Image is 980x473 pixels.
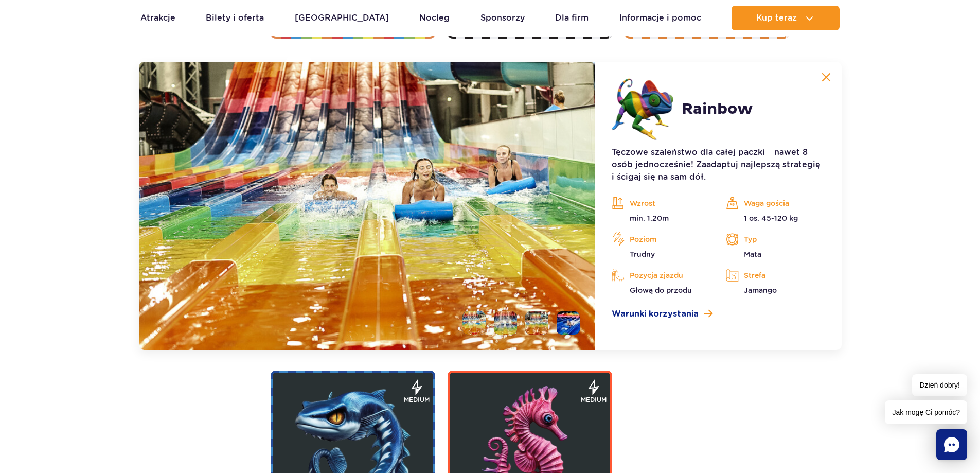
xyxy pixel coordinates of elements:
p: Mata [726,249,825,259]
a: Informacje i pomoc [619,6,701,30]
p: Pozycja zjazdu [612,268,710,283]
p: Waga gościa [726,196,825,211]
button: Kup teraz [732,6,840,30]
p: Strefa [726,268,825,283]
p: Trudny [612,249,710,259]
a: [GEOGRAPHIC_DATA] [295,6,389,30]
p: Poziom [612,232,710,247]
p: Typ [726,232,825,247]
h2: Rainbow [682,100,753,118]
a: Dla firm [555,6,589,30]
p: min. 1.20m [612,213,710,223]
span: medium [581,395,607,405]
a: Bilety i oferta [206,6,264,30]
span: Warunki korzystania [612,308,699,320]
img: 683e9e7576148617438286.png [612,78,673,140]
a: Nocleg [419,6,450,30]
span: medium [404,395,430,405]
a: Atrakcje [140,6,175,30]
p: Jamango [726,285,825,295]
p: Tęczowe szaleństwo dla całej paczki – nawet 8 osób jednocześnie! Zaadaptuj najlepszą strategię i ... [612,146,825,183]
p: Głową do przodu [612,285,710,295]
span: Dzień dobry! [912,374,967,396]
p: Wzrost [612,196,710,211]
span: Kup teraz [756,13,797,23]
a: Warunki korzystania [612,308,825,320]
p: 1 os. 45-120 kg [726,213,825,223]
a: Sponsorzy [480,6,525,30]
span: Jak mogę Ci pomóc? [885,400,967,424]
div: Chat [936,429,967,460]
